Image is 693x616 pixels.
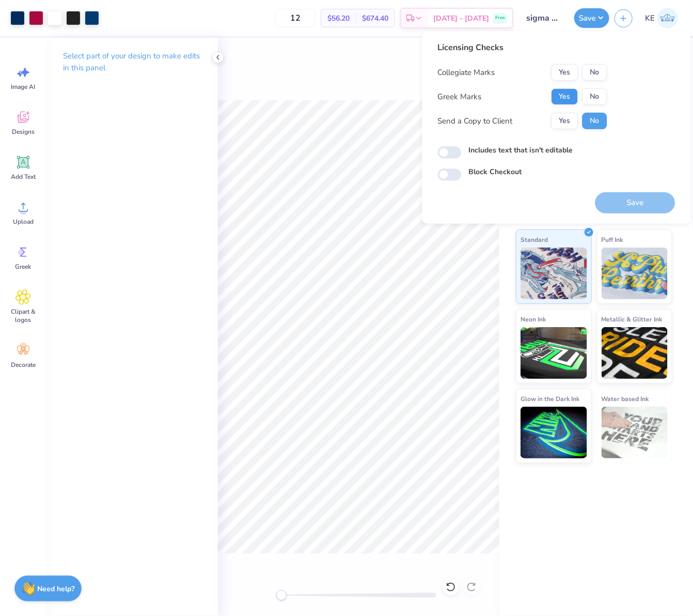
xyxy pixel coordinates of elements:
span: Decorate [11,361,36,369]
button: Save [574,8,609,28]
span: Puff Ink [602,234,623,245]
span: Image AI [11,83,36,91]
span: Neon Ink [521,314,546,325]
p: Select part of your design to make edits in this panel [63,50,201,74]
div: Send a Copy to Client [438,115,513,127]
span: Clipart & logos [6,307,40,324]
span: KE [645,12,655,24]
span: $56.20 [327,13,350,24]
span: Add Text [11,173,36,181]
label: Block Checkout [469,166,522,177]
button: No [582,64,607,81]
img: Glow in the Dark Ink [521,407,587,458]
span: Standard [521,234,548,245]
div: Accessibility label [276,590,287,600]
div: Collegiate Marks [438,67,495,79]
input: – – [275,9,316,27]
img: Kent Everic Delos Santos [657,8,678,28]
label: Includes text that isn't editable [469,145,573,156]
input: Untitled Design [518,8,569,28]
span: [DATE] - [DATE] [433,13,489,24]
button: Yes [552,64,578,81]
span: Greek [15,263,31,271]
img: Neon Ink [521,327,587,379]
div: Licensing Checks [438,41,607,54]
button: No [582,113,607,129]
span: $674.40 [362,13,388,24]
div: Greek Marks [438,91,482,103]
button: Yes [552,88,578,105]
span: Designs [12,128,35,136]
span: Metallic & Glitter Ink [602,314,663,325]
button: Yes [552,113,578,129]
strong: Need help? [38,584,75,594]
img: Standard [521,248,587,299]
span: Water based Ink [602,393,649,404]
span: Upload [13,218,34,226]
img: Water based Ink [602,407,668,458]
span: Glow in the Dark Ink [521,393,579,404]
a: KE [640,8,683,28]
button: No [582,88,607,105]
img: Puff Ink [602,248,668,299]
img: Metallic & Glitter Ink [602,327,668,379]
span: Free [495,14,505,22]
